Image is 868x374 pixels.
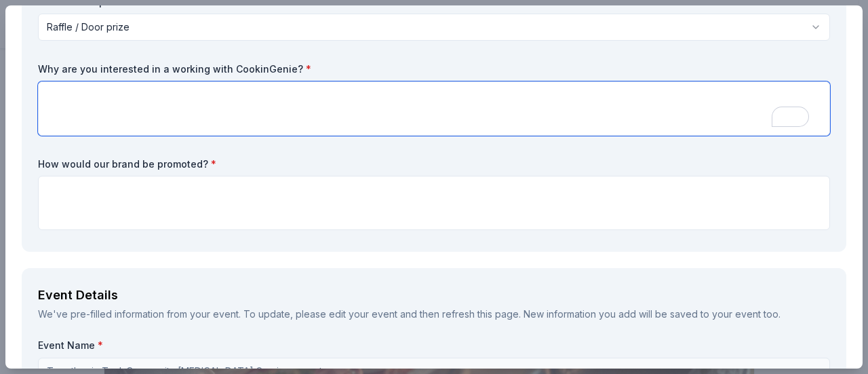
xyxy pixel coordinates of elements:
label: Why are you interested in a working with CookinGenie? [38,62,830,76]
textarea: To enrich screen reader interactions, please activate Accessibility in Grammarly extension settings [38,81,830,136]
div: Event Details [38,284,830,306]
div: We've pre-filled information from your event. To update, please edit your event and then refresh ... [38,306,830,322]
label: Event Name [38,339,830,352]
label: How would our brand be promoted? [38,157,830,171]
